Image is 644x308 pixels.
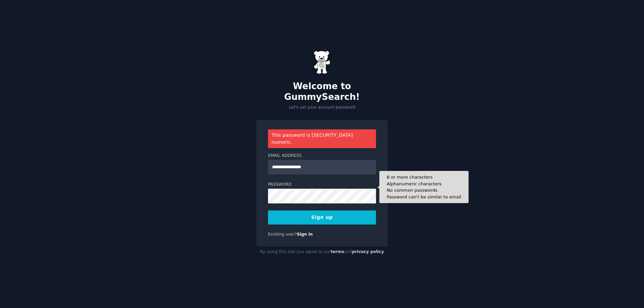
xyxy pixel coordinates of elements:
[268,232,297,237] span: Existing user?
[268,129,376,148] div: This password is [SECURITY_DATA] numeric.
[268,182,376,188] label: Password
[268,153,376,159] label: Email Address
[352,249,384,254] a: privacy policy
[256,81,388,102] h2: Welcome to GummySearch!
[314,51,330,74] img: Gummy Bear
[256,105,388,111] p: Let's set your account password
[256,247,388,257] div: By using this site you agree to our and
[268,210,376,225] button: Sign up
[331,249,344,254] a: terms
[297,232,313,237] a: Sign in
